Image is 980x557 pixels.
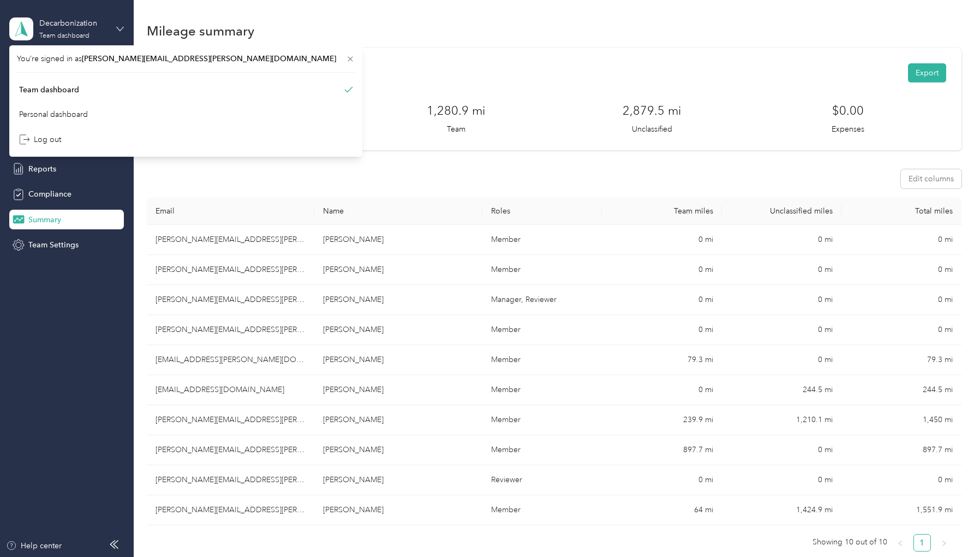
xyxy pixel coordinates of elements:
[841,315,961,345] td: 0 mi
[841,255,961,285] td: 0 mi
[602,495,721,525] td: 64 mi
[314,255,482,285] td: Melanie Shea
[602,375,721,405] td: 0 mi
[28,163,56,175] span: Reports
[314,465,482,495] td: Seth Federspiel
[482,405,602,435] td: Member
[722,255,841,285] td: 0 mi
[19,109,88,120] div: Personal dashboard
[722,315,841,345] td: 0 mi
[722,375,841,405] td: 244.5 mi
[482,225,602,255] td: Member
[147,405,314,435] td: justin.bessette@abodeenergy.com
[602,285,721,315] td: 0 mi
[19,84,79,96] div: Team dashboard
[482,375,602,405] td: Member
[39,17,107,29] div: Decarbonization
[908,63,946,82] button: Export
[722,198,841,225] th: Unclassified miles
[722,495,841,525] td: 1,424.9 mi
[914,535,930,551] a: 1
[28,214,61,226] span: Summary
[722,345,841,375] td: 0 mi
[482,345,602,375] td: Member
[39,33,89,39] div: Team dashboard
[147,465,314,495] td: seth.federspiel@abodeenergy.com
[147,435,314,465] td: joe.fisher@abodeenergy.com
[841,435,961,465] td: 897.7 mi
[602,255,721,285] td: 0 mi
[314,198,482,225] th: Name
[841,375,961,405] td: 244.5 mi
[482,465,602,495] td: Reviewer
[892,534,909,552] li: Previous Page
[841,345,961,375] td: 79.3 mi
[722,465,841,495] td: 0 mi
[314,405,482,435] td: Justin Bessette
[147,495,314,525] td: mike.simons@abodeenergy.com
[482,315,602,345] td: Member
[447,123,465,135] p: Team
[482,435,602,465] td: Member
[147,25,254,37] h1: Mileage summary
[314,435,482,465] td: Joe Fisher
[82,54,336,63] span: [PERSON_NAME][EMAIL_ADDRESS][PERSON_NAME][DOMAIN_NAME]
[6,540,62,552] button: Help center
[17,53,355,64] span: You’re signed in as
[314,285,482,315] td: Christopher Haringa
[602,435,721,465] td: 897.7 mi
[812,534,887,550] span: Showing 10 out of 10
[482,285,602,315] td: Manager, Reviewer
[602,315,721,345] td: 0 mi
[602,405,721,435] td: 239.9 mi
[147,225,314,255] td: jaime.haber@abodeem.com
[482,255,602,285] td: Member
[722,285,841,315] td: 0 mi
[722,405,841,435] td: 1,210.1 mi
[897,540,904,547] span: left
[841,198,961,225] th: Total miles
[28,188,71,200] span: Compliance
[314,495,482,525] td: Mike Simons
[919,496,980,557] iframe: Everlance-gr Chat Button Frame
[482,495,602,525] td: Member
[19,134,61,145] div: Log out
[147,285,314,315] td: christopher.haringa@abodeem.com
[147,375,314,405] td: tamir.nir@abodeem.com
[314,375,482,405] td: Tamir Nir
[623,102,681,120] h3: 2,879.5 mi
[147,315,314,345] td: warren.stred@abodeem.com
[832,123,864,135] p: Expenses
[147,198,314,225] th: Email
[832,102,864,120] h3: $0.00
[28,239,79,251] span: Team Settings
[427,102,485,120] h3: 1,280.9 mi
[602,225,721,255] td: 0 mi
[602,198,721,225] th: Team miles
[892,534,909,552] button: left
[722,225,841,255] td: 0 mi
[602,465,721,495] td: 0 mi
[841,405,961,435] td: 1,450 mi
[314,315,482,345] td: Warren Stred
[841,495,961,525] td: 1,551.9 mi
[722,435,841,465] td: 0 mi
[841,225,961,255] td: 0 mi
[901,169,961,188] button: Edit columns
[913,534,931,552] li: 1
[314,225,482,255] td: Jaime Haber
[841,465,961,495] td: 0 mi
[147,345,314,375] td: will.darrigo@abodeem.com
[841,285,961,315] td: 0 mi
[632,123,672,135] p: Unclassified
[482,198,602,225] th: Roles
[147,255,314,285] td: melanie.shea@abodeem.com
[314,345,482,375] td: William Darrigo
[602,345,721,375] td: 79.3 mi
